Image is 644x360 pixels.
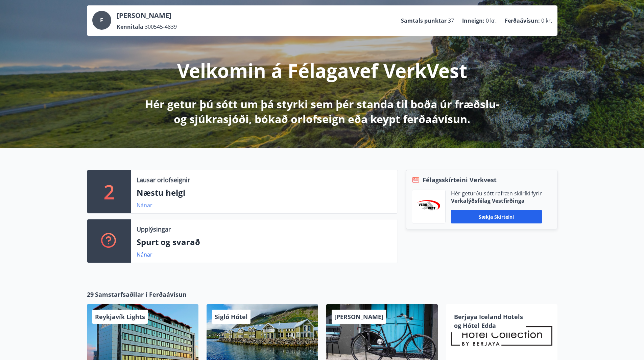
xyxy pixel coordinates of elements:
[541,17,552,24] span: 0 kr.
[334,313,383,321] span: [PERSON_NAME]
[505,17,540,24] p: Ferðaávísun :
[451,210,542,223] button: Sækja skírteini
[215,313,248,321] span: Sigló Hótel
[448,17,454,24] span: 37
[117,11,177,20] p: [PERSON_NAME]
[145,23,177,30] span: 300545-4839
[95,290,187,299] span: Samstarfsaðilar í Ferðaávísun
[423,175,497,184] span: Félagsskírteini Verkvest
[417,200,440,213] img: jihgzMk4dcgjRAW2aMgpbAqQEG7LZi0j9dOLAUvz.png
[104,179,115,205] p: 2
[451,190,542,197] p: Hér geturðu sótt rafræn skilríki fyrir
[144,97,501,126] p: Hér getur þú sótt um þá styrki sem þér standa til boða úr fræðslu- og sjúkrasjóði, bókað orlofsei...
[137,225,171,234] p: Upplýsingar
[95,313,145,321] span: Reykjavík Lights
[137,201,152,209] a: Nánar
[486,17,497,24] span: 0 kr.
[137,236,392,248] p: Spurt og svarað
[451,197,542,205] p: Verkalýðsfélag Vestfirðinga
[117,23,143,30] p: Kennitala
[462,17,484,24] p: Inneign :
[87,290,94,299] span: 29
[137,187,392,198] p: Næstu helgi
[454,313,523,330] span: Berjaya Iceland Hotels og Hótel Edda
[100,17,103,24] span: F
[177,57,467,83] p: Velkomin á Félagavef VerkVest
[137,251,152,258] a: Nánar
[137,175,190,184] p: Lausar orlofseignir
[401,17,447,24] p: Samtals punktar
